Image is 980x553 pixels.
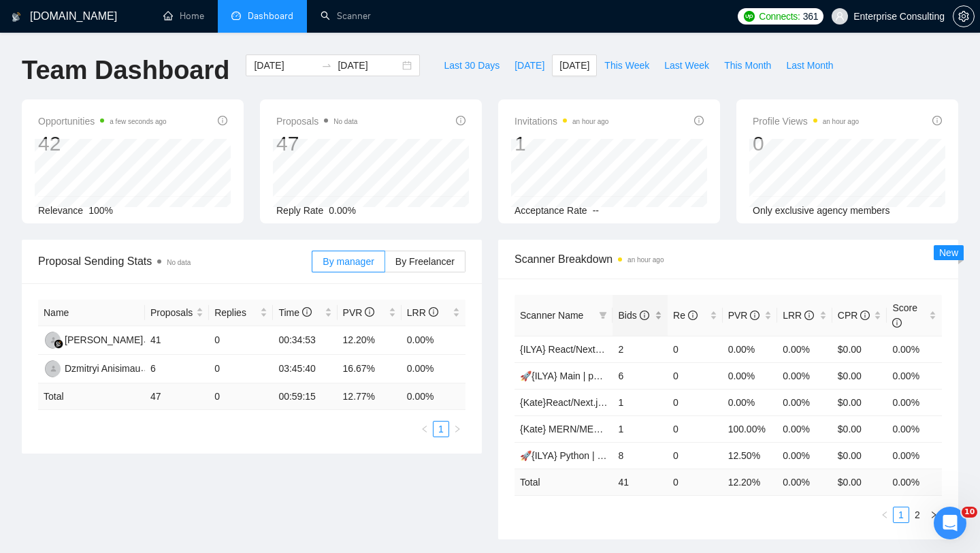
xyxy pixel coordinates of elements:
td: 0.00% [887,442,942,469]
td: 0.00% [777,389,832,415]
td: 0.00% [887,415,942,442]
td: 16.67% [338,355,402,383]
td: $0.00 [832,336,887,362]
span: Scanner Name [520,310,583,321]
span: CPR [838,310,870,321]
button: left [877,507,893,523]
img: gigradar-bm.png [54,339,63,349]
td: 0.00% [723,362,778,389]
button: [DATE] [552,54,597,76]
td: 12.77 % [338,383,402,410]
a: DDzmitryi Anisimau [44,362,140,373]
td: 0 [668,336,723,362]
td: 00:59:15 [273,383,337,410]
span: filter [596,305,610,326]
span: Opportunities [38,113,167,129]
span: user [835,12,845,21]
button: This Week [597,54,657,76]
td: 2 [612,336,668,362]
li: 2 [909,507,926,523]
span: Proposals [150,305,193,320]
a: 1 [894,507,909,522]
td: 1 [612,415,668,442]
span: info-circle [688,311,698,320]
td: 0 [668,389,723,415]
li: 1 [893,507,909,523]
span: Last Month [786,58,833,73]
td: 0 [209,355,273,383]
li: Next Page [449,421,465,437]
span: Dashboard [248,10,293,22]
div: 47 [276,131,357,157]
span: Only exclusive agency members [753,205,890,216]
time: an hour ago [627,256,664,264]
button: right [449,421,465,437]
td: 0.00% [887,336,942,362]
span: info-circle [365,307,374,317]
img: D [45,360,62,377]
span: [DATE] [514,58,544,73]
td: 0.00% [402,355,465,383]
td: 0.00% [777,362,832,389]
span: This Week [604,58,649,73]
button: right [926,507,942,523]
span: Last Week [664,58,709,73]
a: 🚀{ILYA} Main | python | django | AI (+less than 30 h) [520,370,743,381]
td: 12.20% [338,326,402,355]
td: 0.00% [402,326,465,355]
span: info-circle [429,307,438,317]
a: setting [953,11,975,22]
span: PVR [343,307,375,318]
a: homeHome [163,10,204,22]
span: info-circle [640,311,649,320]
td: 6 [145,355,209,383]
td: 0.00% [887,362,942,389]
td: 0.00% [887,389,942,415]
th: Proposals [145,300,209,326]
span: By manager [323,256,374,267]
img: RH [45,332,62,349]
span: 10 [962,507,977,518]
span: info-circle [456,116,465,125]
td: 12.20 % [723,469,778,495]
button: [DATE] [507,54,552,76]
td: 0.00 % [887,469,942,495]
span: Scanner Breakdown [514,251,942,268]
th: Replies [209,300,273,326]
span: Re [673,310,698,321]
td: 47 [145,383,209,410]
a: {ILYA} React/Next.js/Node.js (Long-term, All Niches) [520,344,739,355]
td: 0.00 % [402,383,465,410]
span: right [930,511,938,519]
button: Last Week [657,54,717,76]
span: [DATE] [559,58,589,73]
td: Total [514,469,612,495]
td: 100.00% [723,415,778,442]
input: Start date [254,58,316,73]
span: Proposal Sending Stats [38,253,312,270]
a: 1 [434,422,448,437]
td: 00:34:53 [273,326,337,355]
td: 0 [209,326,273,355]
span: Time [278,307,311,318]
span: Last 30 Days [444,58,500,73]
span: left [421,425,429,433]
img: logo [12,6,21,28]
td: 41 [612,469,668,495]
span: Acceptance Rate [514,205,587,216]
span: New [939,247,958,258]
span: info-circle [750,311,759,320]
span: info-circle [892,318,902,328]
time: an hour ago [572,118,608,125]
td: $0.00 [832,362,887,389]
span: right [453,425,461,433]
td: 1 [612,389,668,415]
td: $ 0.00 [832,469,887,495]
span: By Freelancer [395,256,455,267]
h1: Team Dashboard [22,54,229,86]
li: Previous Page [416,421,433,437]
td: 6 [612,362,668,389]
div: 1 [514,131,608,157]
th: Name [38,300,145,326]
td: 0 [668,442,723,469]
